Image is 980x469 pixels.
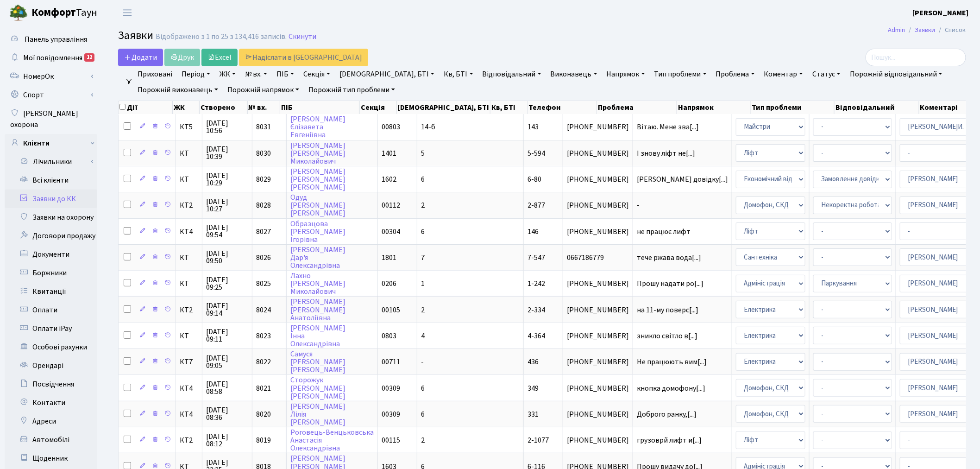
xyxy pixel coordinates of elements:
[290,192,346,218] a: Одуд[PERSON_NAME][PERSON_NAME]
[290,166,346,192] a: [PERSON_NAME][PERSON_NAME][PERSON_NAME]
[256,122,271,132] span: 8031
[5,264,97,282] a: Боржники
[479,66,545,82] a: Відповідальний
[528,357,539,367] span: 436
[173,101,200,114] th: ЖК
[382,174,396,184] span: 1602
[382,148,396,158] span: 1401
[528,174,541,184] span: 6-80
[256,435,271,445] span: 8019
[206,276,248,291] span: [DATE] 09:25
[116,5,139,20] button: Переключити навігацію
[567,332,629,340] span: [PHONE_NUMBER]
[5,338,97,356] a: Особові рахунки
[421,200,425,210] span: 2
[336,66,438,82] a: [DEMOGRAPHIC_DATA], БТІ
[846,66,946,82] a: Порожній відповідальний
[290,297,346,323] a: [PERSON_NAME][PERSON_NAME]Анатоліївна
[124,52,157,63] span: Додати
[637,122,699,132] span: Вітаю. Мене зва[...]
[156,32,287,41] div: Відображено з 1 по 25 з 134,416 записів.
[528,279,545,289] span: 1-242
[751,101,835,114] th: Тип проблеми
[421,383,425,393] span: 6
[637,202,728,209] span: -
[180,123,198,131] span: КТ5
[528,101,597,114] th: Телефон
[382,409,400,419] span: 00309
[300,66,334,82] a: Секція
[567,228,629,235] span: [PHONE_NUMBER]
[567,176,629,183] span: [PHONE_NUMBER]
[421,174,425,184] span: 6
[31,5,97,21] span: Таун
[397,101,490,114] th: [DEMOGRAPHIC_DATA], БТІ
[290,375,346,401] a: Сторожук[PERSON_NAME][PERSON_NAME]
[224,82,303,98] a: Порожній напрямок
[290,401,346,427] a: [PERSON_NAME]Лілія[PERSON_NAME]
[567,358,629,366] span: [PHONE_NUMBER]
[256,174,271,184] span: 8029
[206,433,248,448] span: [DATE] 08:12
[528,305,545,315] span: 2-334
[290,245,346,271] a: [PERSON_NAME]Дар'яОлександрівна
[913,8,969,18] b: [PERSON_NAME]
[206,120,248,134] span: [DATE] 10:56
[421,409,425,419] span: 6
[5,319,97,338] a: Оплати iPay
[5,86,97,104] a: Спорт
[421,148,425,158] span: 5
[5,356,97,375] a: Орендарі
[5,171,97,190] a: Всі клієнти
[382,227,400,237] span: 00304
[5,412,97,431] a: Адреси
[5,375,97,393] a: Посвідчення
[118,27,153,44] span: Заявки
[180,306,198,314] span: КТ2
[206,302,248,317] span: [DATE] 09:14
[567,280,629,287] span: [PHONE_NUMBER]
[382,253,396,263] span: 1801
[382,331,396,341] span: 0803
[651,66,710,82] a: Тип проблеми
[382,305,400,315] span: 00105
[382,279,396,289] span: 0206
[256,383,271,393] span: 8021
[637,331,697,341] span: зникло світло в[...]
[256,148,271,158] span: 8030
[290,349,346,375] a: Самуся[PERSON_NAME][PERSON_NAME]
[5,227,97,245] a: Договори продажу
[206,224,248,239] span: [DATE] 09:54
[528,122,539,132] span: 143
[206,198,248,213] span: [DATE] 10:27
[201,49,238,66] a: Excel
[5,30,97,49] a: Панель управління
[567,123,629,131] span: [PHONE_NUMBER]
[421,122,435,132] span: 14-б
[712,66,759,82] a: Проблема
[5,104,97,134] a: [PERSON_NAME] охорона
[84,53,94,62] div: 12
[888,25,905,35] a: Admin
[9,4,28,22] img: logo.png
[5,67,97,86] a: НомерОк
[360,101,397,114] th: Секція
[637,357,707,367] span: Не працюють вим[...]
[280,101,360,114] th: ПІБ
[382,383,400,393] span: 00309
[290,427,374,453] a: Роговець-ВенцьковськаАнастасіяОлександрівна
[567,254,629,261] span: 0667186779
[273,66,298,82] a: ПІБ
[5,134,97,152] a: Клієнти
[915,25,936,35] a: Заявки
[490,101,528,114] th: Кв, БТІ
[5,449,97,468] a: Щоденник
[134,82,222,98] a: Порожній виконавець
[637,435,702,445] span: грузоврй лифт и[...]
[178,66,214,82] a: Період
[567,202,629,209] span: [PHONE_NUMBER]
[206,146,248,160] span: [DATE] 10:39
[119,101,173,114] th: Дії
[913,7,969,19] a: [PERSON_NAME]
[382,435,400,445] span: 00115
